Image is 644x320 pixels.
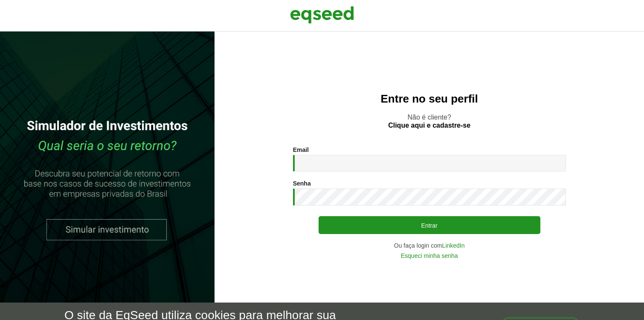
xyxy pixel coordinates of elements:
label: Email [293,147,309,153]
p: Não é cliente? [232,113,627,129]
a: Esqueci minha senha [401,253,458,259]
h2: Entre no seu perfil [232,93,627,105]
a: LinkedIn [442,243,465,249]
div: Ou faça login com [293,243,566,249]
a: Clique aqui e cadastre-se [388,122,470,129]
img: EqSeed Logo [290,4,354,26]
button: Entrar [319,216,540,234]
label: Senha [293,180,311,186]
